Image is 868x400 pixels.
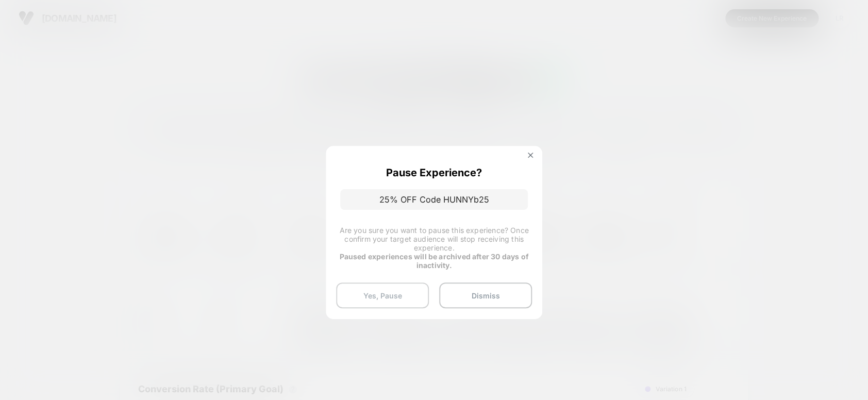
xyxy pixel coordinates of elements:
strong: Paused experiences will be archived after 30 days of inactivity. [339,252,528,270]
img: close [528,153,533,158]
button: Yes, Pause [336,282,429,308]
button: Dismiss [439,282,532,308]
span: Are you sure you want to pause this experience? Once confirm your target audience will stop recei... [339,226,528,252]
p: 25% OFF Code HUNNYb25 [340,189,528,210]
p: Pause Experience? [386,166,482,179]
